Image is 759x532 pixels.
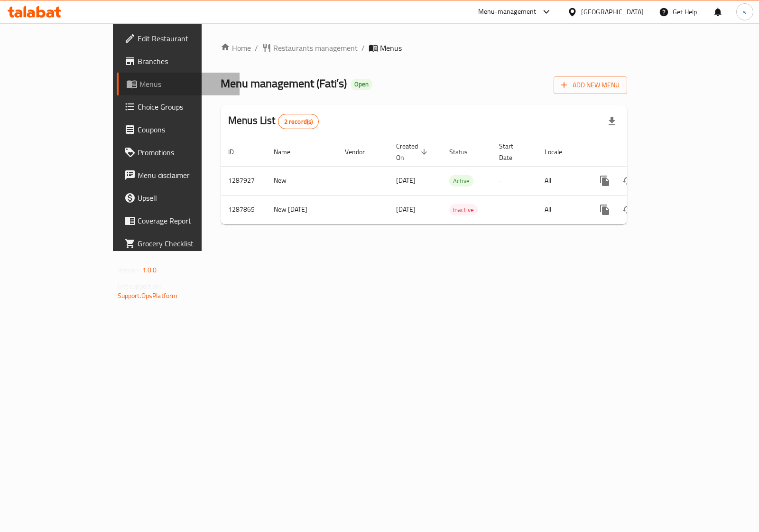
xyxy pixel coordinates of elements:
[601,110,623,133] div: Export file
[118,289,178,302] a: Support.OpsPlatform
[616,198,639,221] button: Change Status
[117,118,240,141] a: Coupons
[396,174,416,187] span: [DATE]
[278,114,319,129] div: Total records count
[593,169,616,192] button: more
[586,138,692,167] th: Actions
[117,50,240,73] a: Branches
[581,7,644,17] div: [GEOGRAPHIC_DATA]
[537,166,586,195] td: All
[351,80,372,88] span: Open
[449,205,478,215] span: Inactive
[616,169,639,192] button: Change Status
[138,56,232,67] span: Branches
[138,215,232,226] span: Coverage Report
[491,166,537,195] td: -
[278,117,319,126] span: 2 record(s)
[138,192,232,204] span: Upsell
[561,79,620,91] span: Add New Menu
[449,176,473,187] span: Active
[491,195,537,224] td: -
[138,33,232,44] span: Edit Restaurant
[221,73,347,94] span: Menu management ( Fati’s )
[118,264,141,276] span: Version:
[228,146,246,158] span: ID
[273,42,358,54] span: Restaurants management
[266,195,337,224] td: New [DATE]
[396,140,430,163] span: Created On
[138,101,232,112] span: Choice Groups
[274,146,303,158] span: Name
[138,238,232,249] span: Grocery Checklist
[499,140,526,163] span: Start Date
[138,147,232,158] span: Promotions
[117,73,240,95] a: Menus
[117,95,240,118] a: Choice Groups
[138,124,232,135] span: Coupons
[138,169,232,181] span: Menu disclaimer
[117,232,240,255] a: Grocery Checklist
[545,146,574,158] span: Locale
[139,78,232,90] span: Menus
[117,164,240,187] a: Menu disclaimer
[743,7,746,17] span: s
[266,166,337,195] td: New
[478,6,537,18] div: Menu-management
[449,146,480,158] span: Status
[117,187,240,209] a: Upsell
[117,27,240,50] a: Edit Restaurant
[117,141,240,164] a: Promotions
[361,42,365,54] li: /
[554,76,627,94] button: Add New Menu
[221,166,266,195] td: 1287927
[228,113,319,129] h2: Menus List
[221,195,266,224] td: 1287865
[351,79,372,90] div: Open
[396,203,416,215] span: [DATE]
[221,138,692,224] table: enhanced table
[117,209,240,232] a: Coverage Report
[262,42,358,54] a: Restaurants management
[221,42,627,54] nav: breadcrumb
[255,42,258,54] li: /
[118,280,161,292] span: Get support on:
[345,146,377,158] span: Vendor
[593,198,616,221] button: more
[537,195,586,224] td: All
[142,264,157,276] span: 1.0.0
[380,42,402,54] span: Menus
